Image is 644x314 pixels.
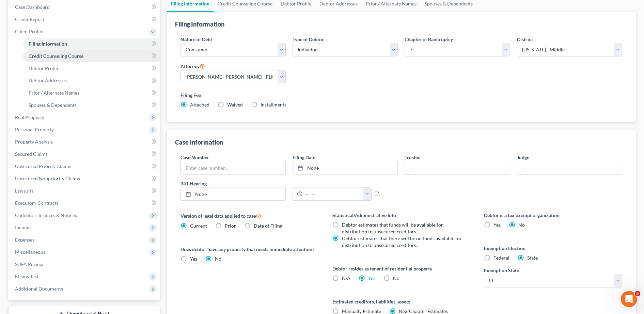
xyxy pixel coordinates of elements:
[493,255,509,261] span: Federal
[15,249,45,255] span: Miscellaneous
[23,62,160,75] a: Debtor Profile
[368,275,375,281] a: Yes
[342,308,381,314] span: Manually Estimate
[29,53,83,59] span: Credit Counseling Course
[15,274,38,279] span: Means Test
[15,237,34,243] span: Expenses
[10,136,160,148] a: Property Analysis
[29,65,59,71] span: Debtor Profile
[29,78,67,83] span: Debtor Addresses
[23,99,160,111] a: Spouses & Dependents
[10,197,160,209] a: Executory Contracts
[15,176,80,181] span: Unsecured Nonpriority Claims
[23,75,160,87] a: Debtor Addresses
[342,222,443,234] span: Debtor estimates that funds will be available for distribution to unsecured creditors.
[484,245,622,252] label: Exemption Election
[180,212,319,220] label: Version of legal data applied to case
[15,163,71,169] span: Unsecured Priority Claims
[15,261,43,267] span: SOFA Review
[190,256,197,262] span: Yes
[180,246,319,253] label: Does debtor have any property that needs immediate attention?
[175,20,224,28] div: Filing Information
[10,160,160,172] a: Unsecured Priority Claims
[10,172,160,185] a: Unsecured Nonpriority Claims
[293,154,315,161] label: Filing Date
[180,92,622,99] label: Filing Fee
[484,212,622,219] label: Debtor is a tax exempt organization
[23,50,160,62] a: Credit Counseling Course
[180,62,205,70] label: Attorney
[405,36,453,43] label: Chapter of Bankruptcy
[23,87,160,99] a: Prior / Alternate Names
[10,185,160,197] a: Lawsuits
[15,200,59,206] span: Executory Contracts
[342,235,462,248] span: Debtor estimates that there will be no funds available for distribution to unsecured creditors.
[10,258,160,270] a: SOFA Review
[342,275,350,281] span: N/A
[175,138,223,146] div: Case Information
[621,291,637,307] iframe: Intercom live chat
[405,161,509,174] input: --
[15,286,63,292] span: Additional Documents
[190,102,209,108] span: Attached
[15,188,33,194] span: Lawsuits
[177,180,402,187] label: 341 Hearing
[293,161,397,174] a: None
[23,38,160,50] a: Filing Information
[332,212,471,219] label: Statistical/Administrative Info
[15,212,77,218] span: Codebtors Insiders & Notices
[393,275,399,281] span: No
[227,102,243,108] span: Waived
[15,29,43,34] span: Client Profile
[15,4,50,10] span: Case Dashboard
[180,36,212,43] label: Nature of Debt
[10,13,160,26] a: Credit Report
[29,90,79,96] span: Prior / Alternate Names
[15,225,31,230] span: Income
[302,187,363,200] input: -- : --
[15,139,53,145] span: Property Analysis
[29,102,77,108] span: Spouses & Dependents
[493,222,501,228] span: Yes
[254,223,282,229] span: Date of Filing
[15,114,44,120] span: Real Property
[484,267,519,274] label: Exemption State
[190,223,207,229] span: Current
[10,1,160,13] a: Case Dashboard
[399,308,448,314] span: NextChapter Estimates
[332,265,471,272] label: Debtor resides as tenant of residential property
[517,36,533,43] label: District
[225,223,236,229] span: Prior
[517,161,622,174] input: --
[10,148,160,160] a: Secured Claims
[215,256,221,262] span: No
[332,298,471,305] label: Estimated creditors, liabilities, assets
[635,291,640,296] span: 5
[405,154,420,161] label: Trustee
[181,187,285,200] a: None
[261,102,286,108] span: Installments
[29,41,67,47] span: Filing Information
[517,154,529,161] label: Judge
[15,127,54,132] span: Personal Property
[293,36,324,43] label: Type of Debtor
[180,154,209,161] label: Case Number
[15,151,48,157] span: Secured Claims
[518,222,525,228] span: No
[181,161,285,174] input: Enter case number...
[15,16,44,22] span: Credit Report
[527,255,538,261] span: State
